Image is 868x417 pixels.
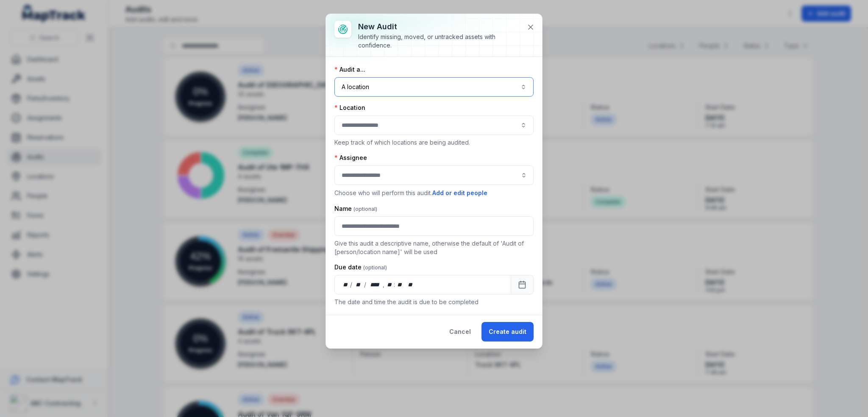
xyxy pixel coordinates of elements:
button: Calendar [511,275,534,294]
input: audit-add:assignee_id-label [334,165,534,185]
button: Add or edit people [432,188,488,198]
button: Cancel [442,322,478,341]
label: Audit a... [334,65,365,74]
label: Name [334,204,377,213]
div: / [350,280,353,289]
div: year, [367,280,383,289]
label: Assignee [334,154,367,162]
button: A location [334,77,534,97]
p: The date and time the audit is due to be completed [334,298,534,306]
div: am/pm, [406,280,415,289]
p: Choose who will perform this audit. [334,188,534,198]
p: Give this audit a descriptive name, otherwise the default of 'Audit of [person/location name]' wi... [334,239,534,256]
h3: New audit [358,21,520,33]
label: Due date [334,263,387,271]
button: Create audit [481,322,534,341]
div: , [383,280,385,289]
label: Location [334,104,365,112]
div: / [364,280,367,289]
div: day, [342,280,350,289]
div: minute, [396,280,404,289]
div: Identify missing, moved, or untracked assets with confidence. [358,33,520,50]
div: hour, [385,280,394,289]
p: Keep track of which locations are being audited. [334,138,534,147]
div: : [394,280,396,289]
div: month, [353,280,364,289]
